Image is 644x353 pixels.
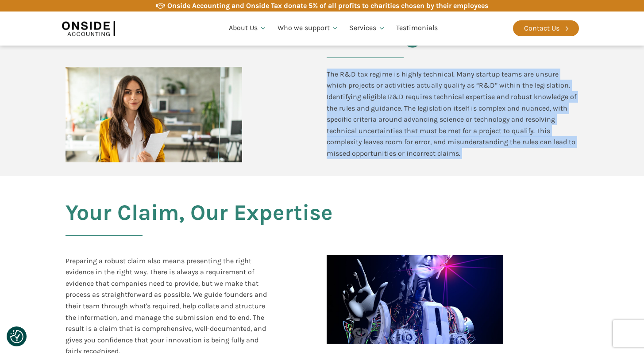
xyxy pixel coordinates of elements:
[62,18,115,38] img: Onside Accounting
[69,1,83,15] div: Create a Quoteshot
[83,1,97,15] div: Share on X
[327,69,579,159] div: The R&D tax regime is highly technical. Many startup teams are unsure which projects or activitie...
[66,200,579,246] h2: Your Claim, Our Expertise
[30,3,40,14] div: green
[344,13,391,43] a: Services
[391,13,443,43] a: Testimonials
[10,330,23,343] button: Consent Preferences
[327,23,543,69] h2: Challenges We Solve
[16,3,27,14] div: yellow
[10,330,23,343] img: Revisit consent button
[55,1,69,15] div: Add a Note
[524,23,559,34] div: Contact Us
[513,20,579,36] a: Contact Us
[43,3,54,14] div: blue
[224,13,272,43] a: About Us
[272,13,344,43] a: Who we support
[3,3,14,14] div: pink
